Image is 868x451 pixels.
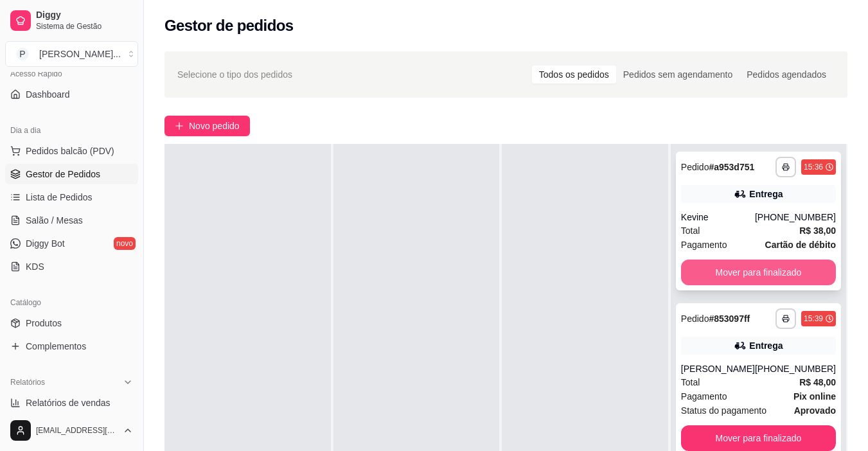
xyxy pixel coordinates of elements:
[755,211,836,224] div: [PHONE_NUMBER]
[164,15,294,36] h2: Gestor de pedidos
[794,405,836,416] strong: aprovado
[681,403,766,418] span: Status do pagamento
[5,41,138,67] button: Select a team
[5,292,138,313] div: Catálogo
[5,164,138,184] a: Gestor de Pedidos
[5,120,138,141] div: Dia a dia
[164,116,250,136] button: Novo pedido
[709,162,754,172] strong: # a953d751
[681,375,700,389] span: Total
[26,88,70,101] span: Dashboard
[5,415,138,446] button: [EMAIL_ADDRESS][DOMAIN_NAME]
[26,191,93,204] span: Lista de Pedidos
[39,48,121,60] div: [PERSON_NAME] ...
[681,162,709,172] span: Pedido
[5,187,138,208] a: Lista de Pedidos
[26,260,44,273] span: KDS
[681,260,836,285] button: Mover para finalizado
[755,362,836,375] div: [PHONE_NUMBER]
[5,141,138,161] button: Pedidos balcão (PDV)
[10,377,45,387] span: Relatórios
[681,314,709,324] span: Pedido
[5,210,138,231] a: Salão / Mesas
[681,211,755,224] div: Kevine
[26,168,100,181] span: Gestor de Pedidos
[5,233,138,254] a: Diggy Botnovo
[532,66,616,84] div: Todos os pedidos
[681,389,727,403] span: Pagamento
[793,391,836,402] strong: Pix online
[5,64,138,84] div: Acesso Rápido
[177,67,292,82] span: Selecione o tipo dos pedidos
[709,314,750,324] strong: # 853097ff
[16,48,29,60] span: P
[175,121,184,130] span: plus
[681,362,755,375] div: [PERSON_NAME]
[26,145,114,157] span: Pedidos balcão (PDV)
[36,21,133,31] span: Sistema de Gestão
[26,214,83,227] span: Salão / Mesas
[5,336,138,357] a: Complementos
[616,66,740,84] div: Pedidos sem agendamento
[681,224,700,238] span: Total
[804,162,823,172] div: 15:36
[189,119,240,133] span: Novo pedido
[5,313,138,333] a: Produtos
[765,240,836,250] strong: Cartão de débito
[681,238,727,252] span: Pagamento
[681,425,836,451] button: Mover para finalizado
[749,339,783,352] div: Entrega
[26,396,111,409] span: Relatórios de vendas
[36,10,133,21] span: Diggy
[740,66,833,84] div: Pedidos agendados
[5,84,138,105] a: Dashboard
[799,377,836,387] strong: R$ 48,00
[26,317,62,330] span: Produtos
[799,225,836,236] strong: R$ 38,00
[5,5,138,36] a: DiggySistema de Gestão
[26,340,86,353] span: Complementos
[804,314,823,324] div: 15:39
[749,188,783,200] div: Entrega
[5,393,138,413] a: Relatórios de vendas
[36,425,118,436] span: [EMAIL_ADDRESS][DOMAIN_NAME]
[26,237,65,250] span: Diggy Bot
[5,256,138,277] a: KDS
